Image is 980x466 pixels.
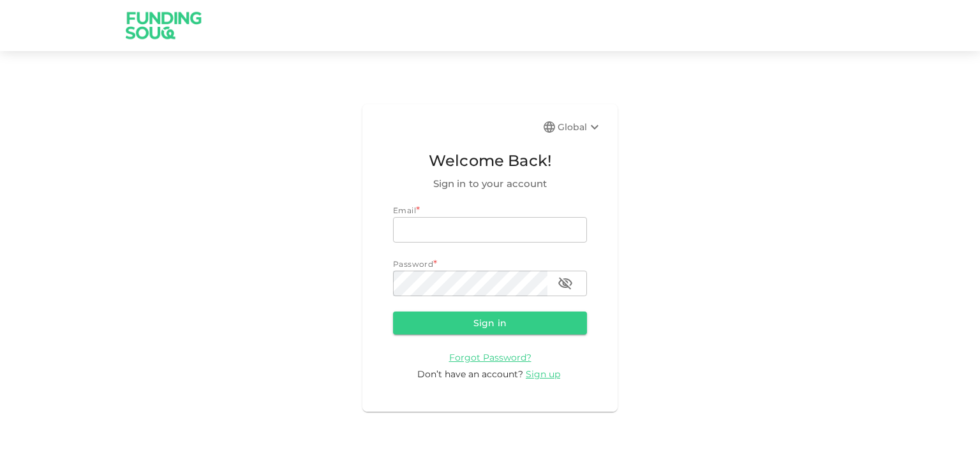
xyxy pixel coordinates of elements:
[393,176,587,192] span: Sign in to your account
[393,206,416,215] span: Email
[393,271,547,296] input: password
[393,217,587,243] input: email
[558,119,602,135] div: Global
[449,351,531,363] a: Forgot Password?
[449,352,531,363] span: Forgot Password?
[417,368,523,380] span: Don’t have an account?
[393,149,587,173] span: Welcome Back!
[526,368,560,380] span: Sign up
[393,312,587,334] button: Sign in
[393,259,433,269] span: Password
